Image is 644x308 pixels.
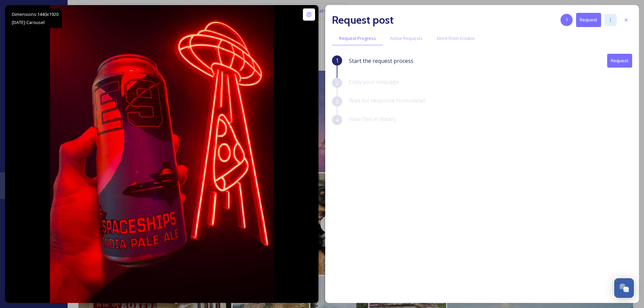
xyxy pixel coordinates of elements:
span: Wait for response from owner [349,97,426,104]
h2: Request post [332,12,393,28]
button: Request [576,13,601,27]
img: Burien UFO Fest lands this Saturday 🛸Outdoor bar. Hot za. Come get abducted. 47.46652° N, 122.345... [50,5,273,303]
span: 2 [336,79,339,87]
span: 1 [336,56,339,65]
span: More From Creator [437,35,475,42]
span: View files in library [349,115,396,123]
span: Request Progress [339,35,376,42]
span: Dimensions: 1440 x 1920 [12,11,58,17]
span: 1 [566,17,568,23]
span: 4 [336,116,339,124]
span: [DATE] - Carousel [12,19,45,25]
span: Start the request process [349,57,413,65]
button: Open Chat [614,278,634,298]
button: Request [607,54,632,68]
span: Active Requests [390,35,423,42]
span: 3 [336,97,339,105]
span: Copy your message [349,78,399,86]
